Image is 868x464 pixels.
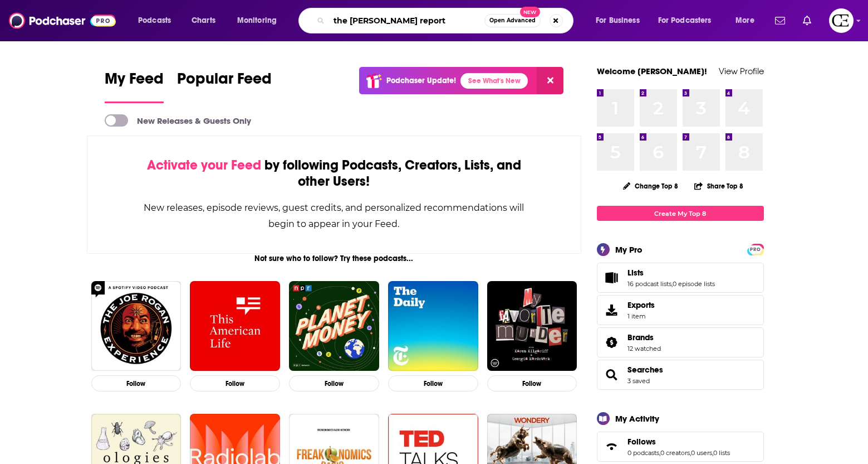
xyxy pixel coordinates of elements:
[520,7,540,17] span: New
[713,449,730,457] a: 0 lists
[829,8,854,33] span: Logged in as cozyearthaudio
[660,449,690,457] a: 0 creators
[597,263,764,293] span: Lists
[105,114,251,127] a: New Releases & Guests Only
[627,268,644,278] span: Lists
[798,11,816,30] a: Show notifications dropdown
[771,11,789,30] a: Show notifications dropdown
[627,312,655,320] span: 1 item
[597,327,764,357] span: Brands
[615,413,659,424] div: My Activity
[829,8,854,33] img: User Profile
[289,375,379,391] button: Follow
[105,69,164,103] a: My Feed
[749,245,762,253] a: PRO
[177,69,272,103] a: Popular Feed
[627,300,655,310] span: Exports
[289,281,379,371] img: Planet Money
[601,270,623,286] a: Lists
[829,8,854,33] button: Show profile menu
[728,12,768,30] button: open menu
[597,432,764,462] span: Follows
[9,10,116,31] img: Podchaser - Follow, Share and Rate Podcasts
[596,13,640,28] span: For Business
[719,66,764,76] a: View Profile
[143,200,526,232] div: New releases, episode reviews, guest credits, and personalized recommendations will begin to appe...
[130,12,185,30] button: open menu
[597,206,764,221] a: Create My Top 8
[627,345,661,352] a: 12 watched
[597,66,707,76] a: Welcome [PERSON_NAME]!
[192,13,215,28] span: Charts
[712,449,713,457] span: ,
[91,281,182,371] img: The Joe Rogan Experience
[627,437,656,447] span: Follows
[627,449,659,457] a: 0 podcasts
[749,245,762,254] span: PRO
[147,157,261,173] span: Activate your Feed
[690,449,691,457] span: ,
[184,12,222,30] a: Charts
[388,281,478,371] img: The Daily
[601,302,623,318] span: Exports
[627,377,650,385] a: 3 saved
[694,175,744,197] button: Share Top 8
[671,280,673,288] span: ,
[601,335,623,350] a: Brands
[460,73,528,89] a: See What's New
[487,375,577,391] button: Follow
[138,13,171,28] span: Podcasts
[484,14,541,27] button: Open AdvancedNew
[190,375,280,391] button: Follow
[735,13,754,28] span: More
[627,268,715,278] a: Lists
[588,12,654,30] button: open menu
[616,179,685,193] button: Change Top 8
[627,332,661,342] a: Brands
[627,437,730,447] a: Follows
[489,18,536,23] span: Open Advanced
[627,280,671,288] a: 16 podcast lists
[87,254,582,263] div: Not sure who to follow? Try these podcasts...
[658,13,712,28] span: For Podcasters
[487,281,577,371] img: My Favorite Murder with Karen Kilgariff and Georgia Hardstark
[597,295,764,325] a: Exports
[309,8,584,33] div: Search podcasts, credits, & more...
[190,281,280,371] img: This American Life
[615,244,643,255] div: My Pro
[601,367,623,383] a: Searches
[386,76,456,85] p: Podchaser Update!
[229,12,291,30] button: open menu
[91,375,182,391] button: Follow
[597,360,764,390] span: Searches
[177,69,272,95] span: Popular Feed
[659,449,660,457] span: ,
[237,13,277,28] span: Monitoring
[388,375,478,391] button: Follow
[143,157,526,190] div: by following Podcasts, Creators, Lists, and other Users!
[651,12,728,30] button: open menu
[105,69,164,95] span: My Feed
[691,449,712,457] a: 0 users
[673,280,715,288] a: 0 episode lists
[601,439,623,455] a: Follows
[627,332,654,342] span: Brands
[627,365,663,375] a: Searches
[329,12,484,30] input: Search podcasts, credits, & more...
